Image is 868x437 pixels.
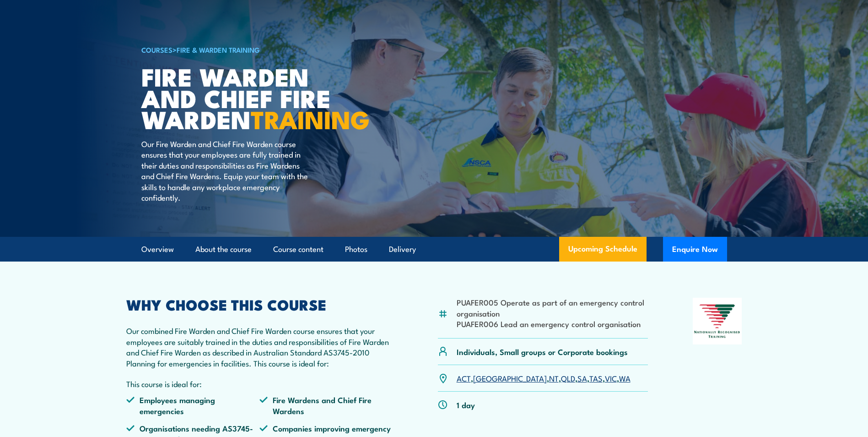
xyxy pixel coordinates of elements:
a: COURSES [141,44,173,55]
li: Employees managing emergencies [126,394,260,416]
button: Enquire Now [663,237,727,262]
a: Course content [273,237,323,262]
a: TAS [589,372,603,383]
a: Upcoming Schedule [559,237,647,262]
a: VIC [605,372,617,383]
li: PUAFER005 Operate as part of an emergency control organisation [457,297,648,318]
strong: TRAINING [251,99,370,137]
a: Overview [141,237,174,262]
p: 1 day [457,399,475,410]
p: , , , , , , , [457,373,631,383]
img: Nationally Recognised Training logo. [693,298,742,344]
a: WA [619,372,631,383]
a: ACT [457,372,471,383]
p: Our combined Fire Warden and Chief Fire Warden course ensures that your employees are suitably tr... [126,325,394,368]
a: [GEOGRAPHIC_DATA] [473,372,547,383]
a: QLD [561,372,575,383]
h2: WHY CHOOSE THIS COURSE [126,298,394,311]
a: About the course [195,237,252,262]
a: Photos [345,237,367,262]
a: Delivery [389,237,416,262]
p: This course is ideal for: [126,378,394,389]
li: PUAFER006 Lead an emergency control organisation [457,318,648,329]
p: Our Fire Warden and Chief Fire Warden course ensures that your employees are fully trained in the... [141,138,308,202]
a: NT [549,372,559,383]
a: SA [577,372,587,383]
li: Fire Wardens and Chief Fire Wardens [259,394,393,416]
p: Individuals, Small groups or Corporate bookings [457,346,628,357]
h1: Fire Warden and Chief Fire Warden [141,66,367,130]
a: Fire & Warden Training [177,44,260,55]
h6: > [141,44,367,55]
